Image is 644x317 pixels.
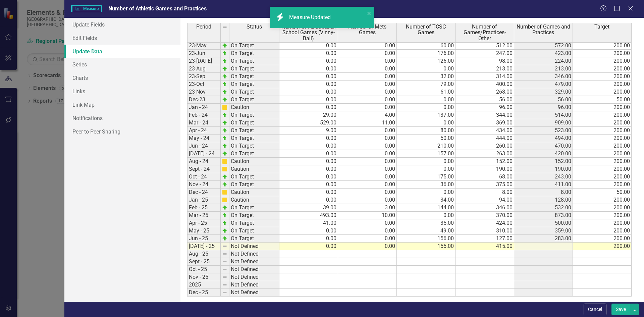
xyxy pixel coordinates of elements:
td: 152.00 [455,158,514,165]
img: zOikAAAAAElFTkSuQmCC [222,43,227,48]
td: On Target [229,65,279,73]
td: 0.00 [338,165,397,173]
div: Measure Updated [289,14,332,21]
td: 128.00 [514,196,573,204]
td: 200.00 [573,50,632,57]
a: Update Fields [64,18,180,31]
td: 346.00 [514,73,573,81]
td: 4.00 [338,111,397,119]
td: 200.00 [573,65,632,73]
img: 8DAGhfEEPCf229AAAAAElFTkSuQmCC [222,259,227,264]
td: 0.00 [279,88,338,96]
td: 0.00 [397,189,455,196]
td: 400.00 [455,81,514,88]
td: 56.00 [455,96,514,104]
td: 8.00 [514,189,573,196]
td: 137.00 [397,111,455,119]
img: zOikAAAAAElFTkSuQmCC [222,66,227,71]
td: 873.00 [514,212,573,219]
td: 500.00 [514,219,573,227]
td: 0.00 [338,150,397,158]
td: 200.00 [573,104,632,111]
img: 8DAGhfEEPCf229AAAAAElFTkSuQmCC [222,274,227,280]
td: [DATE] - 24 [187,150,221,158]
span: Status [247,24,262,30]
td: 0.00 [338,127,397,135]
td: 200.00 [573,212,632,219]
img: cBAA0RP0Y6D5n+AAAAAElFTkSuQmCC [222,166,227,172]
td: Not Defined [229,243,279,250]
td: 344.00 [455,111,514,119]
td: 0.00 [338,96,397,104]
a: Charts [64,71,180,85]
td: Caution [229,189,279,196]
td: 0.00 [279,135,338,142]
td: 157.00 [397,150,455,158]
a: Update Data [64,45,180,58]
td: 176.00 [397,50,455,57]
td: 479.00 [514,81,573,88]
td: 0.00 [279,227,338,235]
td: 41.00 [279,219,338,227]
td: 359.00 [514,227,573,235]
td: 512.00 [455,42,514,50]
td: 0.00 [279,189,338,196]
td: Sept - 24 [187,165,221,173]
td: 243.00 [514,173,573,181]
img: 8DAGhfEEPCf229AAAAAElFTkSuQmCC [222,24,227,30]
span: Number of TCSC Games [398,24,454,36]
img: 8DAGhfEEPCf229AAAAAElFTkSuQmCC [222,290,227,295]
img: zOikAAAAAElFTkSuQmCC [222,82,227,87]
td: 29.00 [279,111,338,119]
td: 0.00 [397,104,455,111]
td: 23-Jun [187,50,221,57]
img: zOikAAAAAElFTkSuQmCC [222,151,227,156]
td: 0.00 [279,65,338,73]
td: 0.00 [397,65,455,73]
td: 0.00 [279,104,338,111]
a: Peer-to-Peer Sharing [64,125,180,138]
td: 0.00 [279,150,338,158]
img: 8DAGhfEEPCf229AAAAAElFTkSuQmCC [222,267,227,272]
td: Sept - 25 [187,258,221,266]
span: Target [594,24,609,30]
td: 200.00 [573,196,632,204]
td: 9.00 [279,127,338,135]
td: Not Defined [229,281,279,289]
td: 444.00 [455,135,514,142]
td: 210.00 [397,142,455,150]
td: On Target [229,204,279,212]
a: Series [64,58,180,71]
td: On Target [229,219,279,227]
td: Caution [229,104,279,111]
td: 314.00 [455,73,514,81]
td: On Target [229,57,279,65]
td: 200.00 [573,73,632,81]
td: 200.00 [573,173,632,181]
td: Dec-23 [187,96,221,104]
td: Not Defined [229,273,279,281]
td: 60.00 [397,42,455,50]
td: 200.00 [573,243,632,250]
td: Apr - 24 [187,127,221,135]
td: 420.00 [514,150,573,158]
img: zOikAAAAAElFTkSuQmCC [222,213,227,218]
img: zOikAAAAAElFTkSuQmCC [222,220,227,226]
td: 415.00 [455,243,514,250]
td: 0.00 [338,42,397,50]
td: 0.00 [279,243,338,250]
td: 0.00 [338,65,397,73]
td: 0.00 [338,173,397,181]
img: cBAA0RP0Y6D5n+AAAAAElFTkSuQmCC [222,105,227,110]
td: 263.00 [455,150,514,158]
td: Oct - 25 [187,266,221,273]
img: zOikAAAAAElFTkSuQmCC [222,143,227,149]
img: zOikAAAAAElFTkSuQmCC [222,58,227,64]
span: Number of Athletic Games and Practices [108,5,207,12]
td: 8.00 [455,189,514,196]
td: 200.00 [573,119,632,127]
td: 0.00 [338,73,397,81]
td: 50.00 [573,189,632,196]
td: 36.00 [397,181,455,189]
td: Caution [229,196,279,204]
